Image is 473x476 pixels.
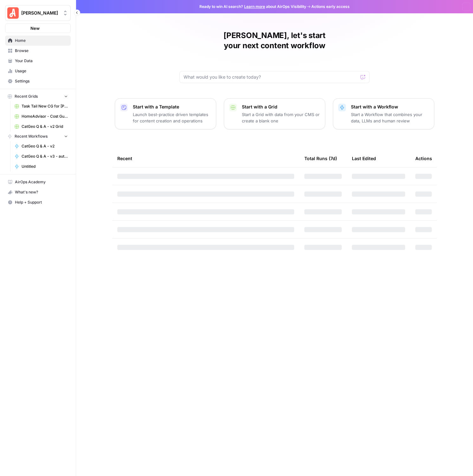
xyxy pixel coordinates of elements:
[311,4,350,10] span: Actions early access
[30,25,40,31] span: New
[21,10,60,16] span: [PERSON_NAME]
[22,164,68,169] span: Untitled
[12,101,71,111] a: Task Tail New CG for [PERSON_NAME] Grid
[184,74,358,80] input: What would you like to create today?
[12,161,71,172] a: Untitled
[22,153,68,159] span: CatGeo Q & A - v3 - automated
[15,78,68,84] span: Settings
[352,150,376,167] div: Last Edited
[5,76,71,86] a: Settings
[7,7,19,19] img: Angi Logo
[244,4,265,9] a: Learn more
[5,23,71,33] button: New
[242,104,320,110] p: Start with a Grid
[115,98,216,129] button: Start with a TemplateLaunch best-practice driven templates for content creation and operations
[5,56,71,66] a: Your Data
[242,111,320,124] p: Start a Grid with data from your CMS or create a blank one
[117,150,294,167] div: Recent
[15,48,68,54] span: Browse
[15,58,68,64] span: Your Data
[15,68,68,74] span: Usage
[22,114,68,119] span: HomeAdvisor - Cost Guide Updates
[5,36,71,46] a: Home
[12,111,71,121] a: HomeAdvisor - Cost Guide Updates
[5,5,71,21] button: Workspace: Angi
[199,4,306,10] span: Ready to win AI search? about AirOps Visibility
[5,46,71,56] a: Browse
[12,141,71,151] a: CatGeo Q & A - v2
[351,104,429,110] p: Start with a Workflow
[15,199,68,205] span: Help + Support
[22,103,68,109] span: Task Tail New CG for [PERSON_NAME] Grid
[133,104,211,110] p: Start with a Template
[5,187,70,197] div: What's new?
[5,66,71,76] a: Usage
[12,151,71,161] a: CatGeo Q & A - v3 - automated
[15,134,48,139] span: Recent Workflows
[5,132,71,141] button: Recent Workflows
[415,150,432,167] div: Actions
[15,179,68,185] span: AirOps Academy
[304,150,337,167] div: Total Runs (7d)
[5,92,71,101] button: Recent Grids
[5,197,71,207] button: Help + Support
[15,38,68,43] span: Home
[224,98,325,129] button: Start with a GridStart a Grid with data from your CMS or create a blank one
[5,187,71,197] button: What's new?
[351,111,429,124] p: Start a Workflow that combines your data, LLMs and human review
[133,111,211,124] p: Launch best-practice driven templates for content creation and operations
[22,143,68,149] span: CatGeo Q & A - v2
[5,177,71,187] a: AirOps Academy
[12,121,71,132] a: CatGeo Q & A - v2 Grid
[333,98,434,129] button: Start with a WorkflowStart a Workflow that combines your data, LLMs and human review
[15,94,38,99] span: Recent Grids
[22,124,68,129] span: CatGeo Q & A - v2 Grid
[179,30,370,51] h1: [PERSON_NAME], let's start your next content workflow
